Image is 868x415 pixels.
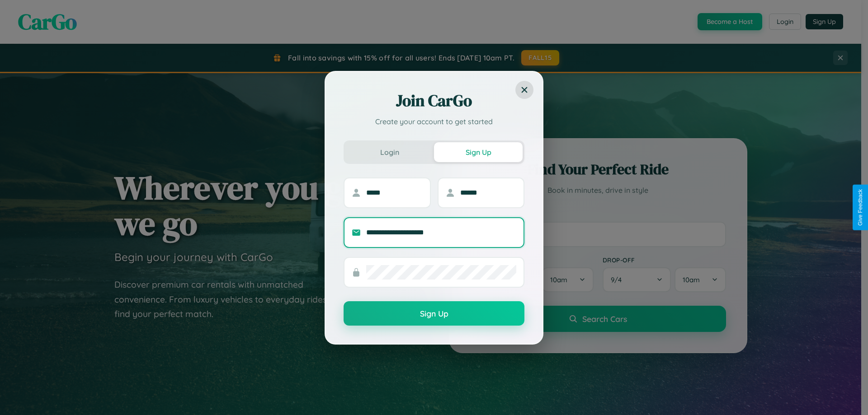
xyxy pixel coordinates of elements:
button: Sign Up [344,301,524,326]
div: Give Feedback [857,189,863,226]
button: Login [345,142,434,162]
h2: Join CarGo [344,90,524,112]
button: Sign Up [434,142,523,162]
p: Create your account to get started [344,116,524,127]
